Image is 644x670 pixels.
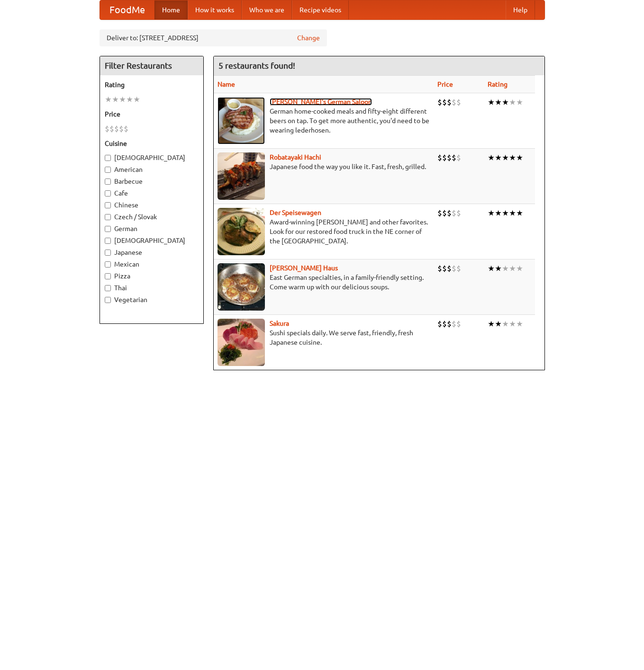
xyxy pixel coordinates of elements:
[488,319,495,329] li: ★
[218,162,430,171] p: Japanese food the way you like it. Fast, fresh, grilled.
[105,80,199,89] h5: Rating
[100,56,203,75] h4: Filter Restaurants
[105,202,111,208] input: Chinese
[447,263,452,274] li: $
[105,236,199,245] label: [DEMOGRAPHIC_DATA]
[495,152,502,163] li: ★
[105,238,111,244] input: [DEMOGRAPHIC_DATA]
[456,319,461,329] li: $
[119,94,126,105] li: ★
[218,328,430,347] p: Sushi specials daily. We serve fast, friendly, fresh Japanese cuisine.
[270,209,321,216] b: Der Speisewagen
[109,124,114,134] li: $
[105,109,199,119] h5: Price
[516,208,523,218] li: ★
[105,271,199,281] label: Pizza
[506,0,535,19] a: Help
[154,0,188,19] a: Home
[495,319,502,329] li: ★
[105,179,111,185] input: Barbecue
[495,97,502,107] li: ★
[133,94,140,105] li: ★
[218,319,265,366] img: sakura.jpg
[437,80,453,88] a: Price
[100,29,327,46] div: Deliver to: [STREET_ADDRESS]
[452,319,456,329] li: $
[218,273,430,292] p: East German specialties, in a family-friendly setting. Come warm up with our delicious soups.
[105,226,111,232] input: German
[218,107,430,135] p: German home-cooked meals and fifty-eight different beers on tap. To get more authentic, you'd nee...
[509,97,516,107] li: ★
[447,208,452,218] li: $
[100,0,154,19] a: FoodMe
[270,320,289,327] a: Sakura
[218,80,235,88] a: Name
[437,263,442,274] li: $
[105,285,111,291] input: Thai
[456,97,461,107] li: $
[437,97,442,107] li: $
[105,200,199,210] label: Chinese
[442,97,447,107] li: $
[452,263,456,274] li: $
[188,0,242,19] a: How it works
[502,263,509,274] li: ★
[502,208,509,218] li: ★
[119,124,124,134] li: $
[509,208,516,218] li: ★
[447,319,452,329] li: $
[105,124,109,134] li: $
[218,263,265,311] img: kohlhaus.jpg
[105,214,111,220] input: Czech / Slovak
[297,33,320,43] a: Change
[270,98,372,106] a: [PERSON_NAME]'s German Saloon
[447,152,452,163] li: $
[105,295,199,304] label: Vegetarian
[488,208,495,218] li: ★
[502,319,509,329] li: ★
[516,152,523,163] li: ★
[105,261,111,268] input: Mexican
[456,152,461,163] li: $
[114,124,119,134] li: $
[452,152,456,163] li: $
[488,97,495,107] li: ★
[218,152,265,200] img: robatayaki.jpg
[218,61,295,70] ng-pluralize: 5 restaurants found!
[126,94,133,105] li: ★
[456,263,461,274] li: $
[105,153,199,162] label: [DEMOGRAPHIC_DATA]
[105,167,111,173] input: American
[509,263,516,274] li: ★
[502,97,509,107] li: ★
[112,94,119,105] li: ★
[495,208,502,218] li: ★
[442,208,447,218] li: $
[437,208,442,218] li: $
[105,224,199,233] label: German
[509,319,516,329] li: ★
[124,124,128,134] li: $
[270,153,321,161] a: Robatayaki Hachi
[105,155,111,161] input: [DEMOGRAPHIC_DATA]
[437,319,442,329] li: $
[488,152,495,163] li: ★
[488,263,495,274] li: ★
[442,319,447,329] li: $
[105,250,111,256] input: Japanese
[516,263,523,274] li: ★
[509,152,516,163] li: ★
[442,263,447,274] li: $
[218,217,430,246] p: Award-winning [PERSON_NAME] and other favorites. Look for our restored food truck in the NE corne...
[218,208,265,255] img: speisewagen.jpg
[242,0,292,19] a: Who we are
[516,97,523,107] li: ★
[105,248,199,257] label: Japanese
[447,97,452,107] li: $
[105,190,111,197] input: Cafe
[105,212,199,222] label: Czech / Slovak
[105,273,111,279] input: Pizza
